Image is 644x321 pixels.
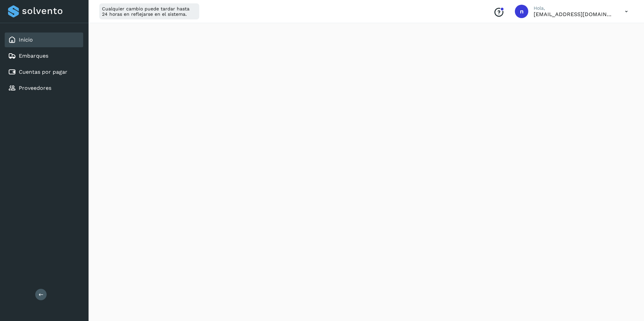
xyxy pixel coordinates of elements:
[5,49,83,63] div: Embarques
[5,65,83,79] div: Cuentas por pagar
[534,5,614,11] p: Hola,
[19,85,51,91] a: Proveedores
[19,69,67,75] a: Cuentas por pagar
[534,11,614,17] p: niagara+prod@solvento.mx
[19,53,48,59] a: Embarques
[19,37,33,43] a: Inicio
[99,3,199,19] div: Cualquier cambio puede tardar hasta 24 horas en reflejarse en el sistema.
[5,33,83,47] div: Inicio
[5,81,83,95] div: Proveedores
